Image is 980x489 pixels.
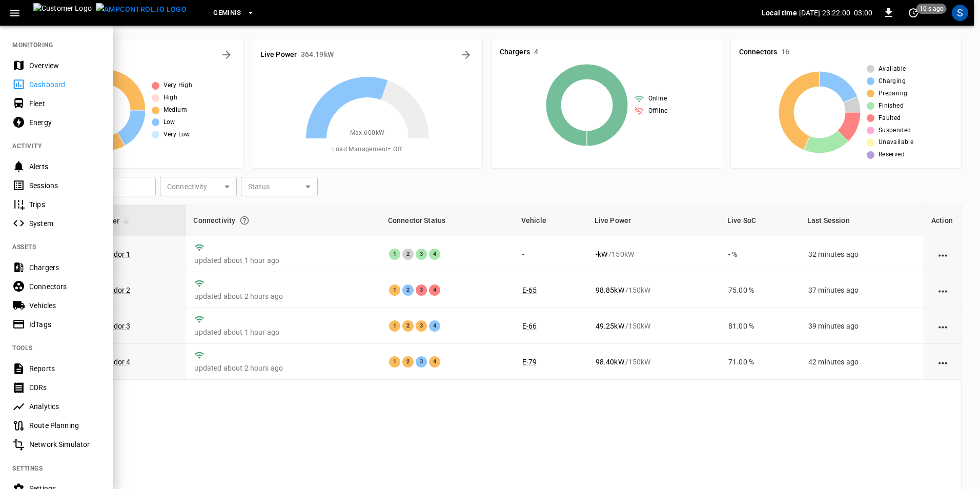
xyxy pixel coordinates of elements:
div: IdTags [29,319,100,330]
img: ampcontrol.io logo [96,3,187,16]
div: Vehicles [29,300,100,311]
div: Overview [29,60,100,71]
div: profile-icon [952,5,968,21]
div: Dashboard [29,79,100,90]
img: Customer Logo [33,3,92,23]
div: Reports [29,363,100,374]
p: [DATE] 23:22:00 -03:00 [799,8,872,18]
div: Sessions [29,180,100,191]
p: Local time [762,8,797,18]
div: Chargers [29,262,100,273]
button: set refresh interval [905,5,922,21]
div: Network Simulator [29,439,100,450]
div: Alerts [29,161,100,172]
div: Analytics [29,401,100,412]
div: Fleet [29,98,100,109]
div: Trips [29,199,100,210]
span: 10 s ago [916,4,947,14]
div: System [29,218,100,229]
div: Energy [29,117,100,128]
div: CDRs [29,382,100,393]
span: Geminis [213,7,241,19]
div: Connectors [29,281,100,292]
div: Route Planning [29,420,100,431]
